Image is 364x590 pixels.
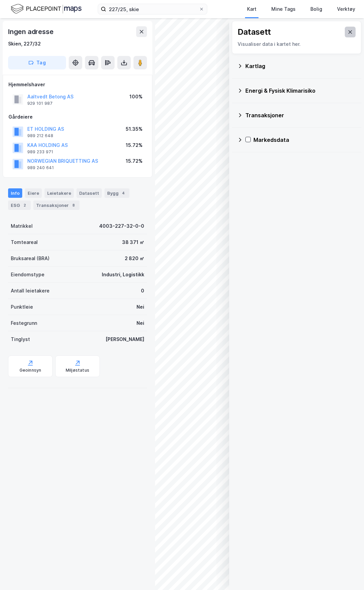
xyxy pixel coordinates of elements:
div: Kart [247,5,256,13]
div: Punktleie [11,303,33,311]
div: 15.72% [126,157,143,165]
div: Miljøstatus [66,368,89,373]
div: Matrikkel [11,222,33,230]
div: Eiere [25,188,42,198]
div: Geoinnsyn [20,368,41,373]
div: Verktøy [337,5,355,13]
div: Ingen adresse [8,26,55,37]
div: Tinglyst [11,335,30,343]
div: Leietakere [44,188,74,198]
div: Eiendomstype [11,271,44,279]
div: Hjemmelshaver [8,81,147,89]
div: Bruksareal (BRA) [11,254,50,262]
div: Transaksjoner [33,200,80,210]
div: 4 [120,190,127,196]
iframe: Chat Widget [330,558,364,590]
div: Datasett [77,188,102,198]
input: Søk på adresse, matrikkel, gårdeiere, leietakere eller personer [106,4,199,14]
div: 38 371 ㎡ [122,238,144,246]
div: Visualiser data i kartet her. [238,40,356,48]
div: [PERSON_NAME] [105,335,144,343]
div: Bygg [104,188,129,198]
div: 4003-227-32-0-0 [99,222,144,230]
div: 929 101 987 [27,101,53,106]
div: 989 240 641 [27,165,54,170]
div: Nei [136,303,144,311]
div: Markedsdata [253,136,356,144]
div: Kartlag [245,62,356,70]
div: Info [8,188,22,198]
div: 989 212 648 [27,133,53,138]
div: 8 [70,202,77,209]
div: Festegrunn [11,319,37,327]
button: Tag [8,56,66,69]
div: ESG [8,200,31,210]
div: Antall leietakere [11,287,50,295]
div: Datasett [238,27,271,37]
div: 0 [141,287,144,295]
div: 51.35% [126,125,143,133]
div: Industri, Logistikk [102,271,144,279]
div: 989 233 971 [27,149,53,155]
div: 2 [21,202,28,209]
div: Energi & Fysisk Klimarisiko [245,87,356,95]
div: 2 820 ㎡ [125,254,144,262]
img: logo.f888ab2527a4732fd821a326f86c7f29.svg [11,3,82,15]
div: 100% [129,93,143,101]
div: Bolig [310,5,322,13]
div: Tomteareal [11,238,38,246]
div: 15.72% [126,141,143,149]
div: Nei [136,319,144,327]
div: Skien, 227/32 [8,40,41,48]
div: Mine Tags [271,5,296,13]
div: Gårdeiere [8,113,147,121]
div: Transaksjoner [245,111,356,119]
